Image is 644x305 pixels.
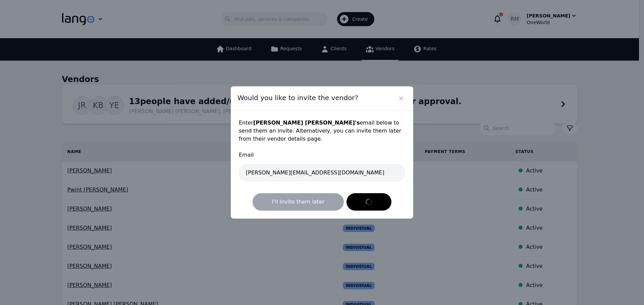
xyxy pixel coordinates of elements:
[396,93,407,104] button: Close
[239,151,405,159] span: Email
[239,164,405,181] input: Enter vendor email
[253,193,344,211] button: I'll invite them later
[253,120,360,126] strong: [PERSON_NAME] [PERSON_NAME] 's
[237,93,358,102] span: Would you like to invite the vendor?
[239,119,405,143] p: Enter email below to send them an invite. Alternatively, you can invite them later from their ven...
